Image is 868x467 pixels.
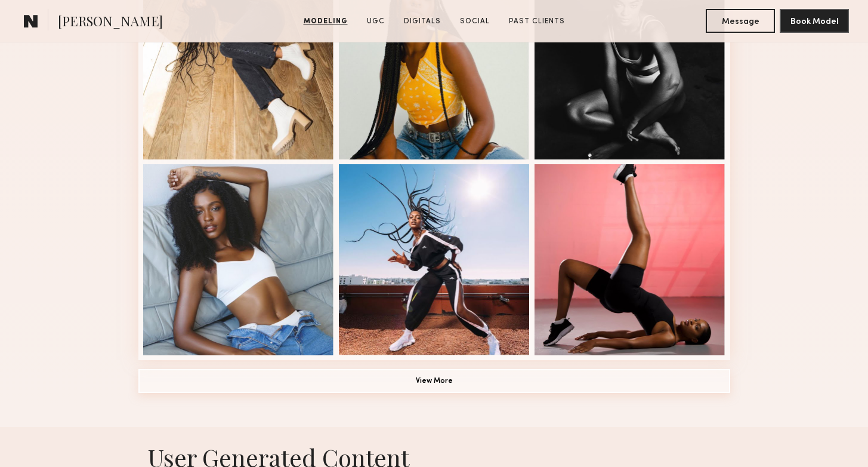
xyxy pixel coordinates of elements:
[399,16,446,27] a: Digitals
[299,16,353,27] a: Modeling
[780,9,849,33] button: Book Model
[455,16,495,27] a: Social
[780,16,849,26] a: Book Model
[138,369,730,393] button: View More
[362,16,390,27] a: UGC
[504,16,570,27] a: Past Clients
[706,9,775,33] button: Message
[58,12,163,33] span: [PERSON_NAME]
